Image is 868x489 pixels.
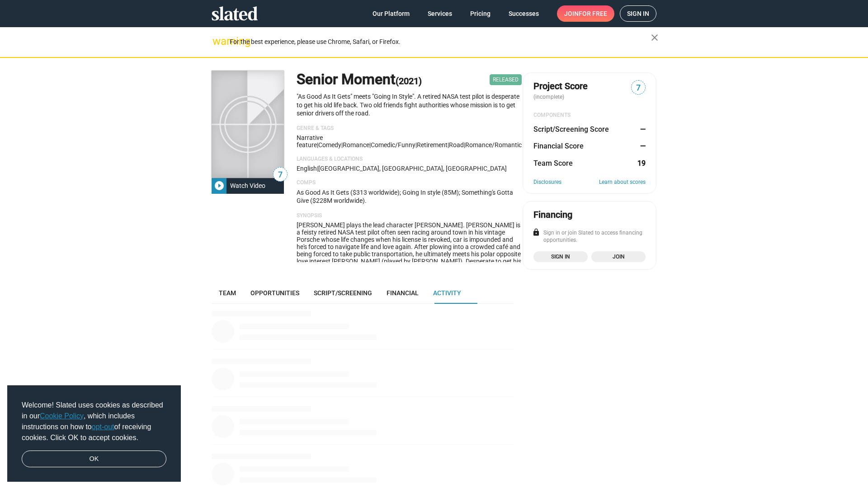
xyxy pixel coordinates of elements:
[226,177,269,194] div: Watch Video
[533,251,588,262] a: Sign in
[341,141,343,149] span: |
[297,92,522,118] p: "As Good As It Gets" meets "Going In Style". A retired NASA test pilot is desperate to get his ol...
[212,177,284,194] button: Watch Video
[250,289,299,297] span: Opportunities
[449,141,464,149] span: road
[637,158,646,168] dd: 19
[7,385,181,482] div: cookieconsent
[297,156,522,163] p: Languages & Locations
[297,125,522,132] p: Genre & Tags
[40,412,84,420] a: Cookie Policy
[533,125,609,134] dt: Script/Screening Score
[396,76,422,86] span: (2021)
[314,289,372,297] span: Script/Screening
[373,5,410,22] span: Our Platform
[417,141,448,149] span: retirement
[297,212,522,220] p: Synopsis
[318,165,507,172] span: [GEOGRAPHIC_DATA], [GEOGRAPHIC_DATA], [GEOGRAPHIC_DATA]
[509,5,539,22] span: Successes
[317,165,318,172] span: |
[371,141,415,149] span: comedic/funny
[230,36,651,48] div: For the best experience, please use Chrome, Safari, or Firefox.
[317,141,318,149] span: |
[533,179,561,186] a: Disclosures
[620,5,656,22] a: Sign in
[463,5,498,22] a: Pricing
[243,282,307,304] a: Opportunities
[465,141,522,149] span: romance/romantic
[212,282,243,304] a: Team
[533,230,646,244] div: Sign in or join Slated to access financing opportunities.
[22,451,166,468] a: dismiss cookie message
[297,188,522,205] p: As Good As It Gets ($313 worldwide); Going In style (85M); Something's Gotta Give ($228M worldwide).
[597,252,640,261] span: Join
[533,141,584,151] dt: Financial Score
[470,5,491,22] span: Pricing
[539,252,582,261] span: Sign in
[274,169,287,181] span: 7
[464,141,465,149] span: |
[219,289,236,297] span: Team
[533,209,572,221] div: Financing
[379,282,426,304] a: Financial
[637,125,646,134] dd: —
[599,179,646,186] a: Learn about scores
[426,282,468,304] a: Activity
[297,134,323,149] span: Narrative feature
[533,112,646,119] div: COMPONENTS
[533,80,588,92] span: Project Score
[649,32,660,43] mat-icon: close
[433,289,461,297] span: Activity
[533,94,566,100] span: (incomplete)
[387,289,419,297] span: Financial
[297,165,317,172] span: English
[532,228,540,236] mat-icon: lock
[297,221,521,287] span: [PERSON_NAME] plays the lead character [PERSON_NAME]. [PERSON_NAME] is a feisty retired NASA test...
[637,141,646,151] dd: —
[343,141,369,149] span: Romance
[533,158,573,168] dt: Team Score
[501,5,546,22] a: Successes
[22,400,166,443] span: Welcome! Slated uses cookies as described in our , which includes instructions on how to of recei...
[318,141,341,149] span: Comedy
[297,70,422,89] h1: Senior Moment
[490,74,522,85] span: Released
[297,179,522,187] p: Comps
[591,251,646,262] a: Join
[448,141,449,149] span: |
[365,5,417,22] a: Our Platform
[212,36,223,47] mat-icon: warning
[564,5,607,22] span: Join
[92,423,114,431] a: opt-out
[627,6,649,21] span: Sign in
[579,5,607,22] span: for free
[369,141,371,149] span: |
[415,141,417,149] span: |
[428,5,452,22] span: Services
[307,282,379,304] a: Script/Screening
[420,5,459,22] a: Services
[632,82,645,94] span: 7
[557,5,614,22] a: Joinfor free
[214,180,225,191] mat-icon: play_circle_filled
